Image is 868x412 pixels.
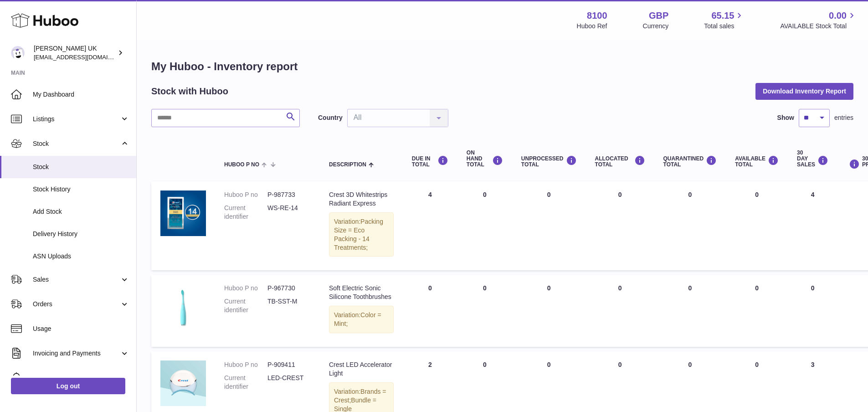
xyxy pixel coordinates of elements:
span: 0 [688,191,692,198]
a: 0.00 AVAILABLE Stock Total [780,10,857,31]
td: 4 [403,181,457,270]
dd: P-909411 [267,360,311,369]
dt: Current identifier [224,204,267,221]
a: 65.15 Total sales [704,10,745,31]
td: 4 [788,181,837,270]
dt: Huboo P no [224,191,267,199]
span: Usage [33,324,129,333]
td: 0 [586,275,654,347]
span: 0.00 [829,10,847,22]
td: 0 [788,275,837,347]
td: 0 [512,275,586,347]
div: Variation: [329,212,394,257]
img: product image [160,284,206,330]
span: Add Stock [33,207,129,216]
span: ASN Uploads [33,252,129,261]
td: 0 [403,275,457,347]
span: My Dashboard [33,90,129,99]
span: Orders [33,300,120,309]
dd: LED-CREST [267,374,311,391]
span: 0 [688,284,692,292]
a: Log out [11,378,125,394]
span: Brands = Crest; [334,388,386,404]
img: product image [160,191,206,236]
span: [EMAIL_ADDRESS][DOMAIN_NAME] [34,53,134,61]
span: 65.15 [711,10,734,22]
dt: Current identifier [224,374,267,391]
span: 0 [688,361,692,368]
strong: GBP [649,10,668,22]
span: Stock [33,163,129,171]
strong: 8100 [587,10,607,22]
td: 0 [512,181,586,270]
dt: Huboo P no [224,284,267,293]
span: Sales [33,275,120,284]
span: Packing Size = Eco Packing - 14 Treatments; [334,218,383,251]
td: 0 [726,275,788,347]
h2: Stock with Huboo [151,85,228,98]
div: Crest 3D Whitestrips Radiant Express [329,191,394,208]
span: Stock History [33,185,129,194]
span: Delivery History [33,230,129,238]
div: UNPROCESSED Total [521,155,577,168]
div: 30 DAY SALES [797,150,828,168]
div: Variation: [329,306,394,333]
button: Download Inventory Report [755,83,853,99]
div: ON HAND Total [467,150,503,168]
div: Huboo Ref [577,22,607,31]
td: 0 [586,181,654,270]
div: [PERSON_NAME] UK [34,44,116,62]
span: Stock [33,139,120,148]
dt: Huboo P no [224,360,267,369]
td: 0 [457,275,512,347]
span: Listings [33,115,120,124]
div: AVAILABLE Total [735,155,779,168]
img: emotion88hk@gmail.com [11,46,25,60]
span: Cases [33,374,129,382]
span: Description [329,162,366,168]
dd: WS-RE-14 [267,204,311,221]
div: DUE IN TOTAL [412,155,448,168]
td: 0 [726,181,788,270]
span: Huboo P no [224,162,259,168]
h1: My Huboo - Inventory report [151,59,853,74]
div: Crest LED Accelerator Light [329,360,394,378]
span: Invoicing and Payments [33,349,120,358]
td: 0 [457,181,512,270]
span: Total sales [704,22,745,31]
div: ALLOCATED Total [595,155,645,168]
span: entries [834,113,853,122]
dd: P-967730 [267,284,311,293]
div: QUARANTINED Total [663,155,717,168]
img: product image [160,360,206,406]
dt: Current identifier [224,297,267,314]
label: Country [318,113,343,122]
label: Show [777,113,794,122]
span: AVAILABLE Stock Total [780,22,857,31]
div: Soft Electric Sonic Silicone Toothbrushes [329,284,394,301]
dd: TB-SST-M [267,297,311,314]
dd: P-987733 [267,191,311,199]
div: Currency [643,22,669,31]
